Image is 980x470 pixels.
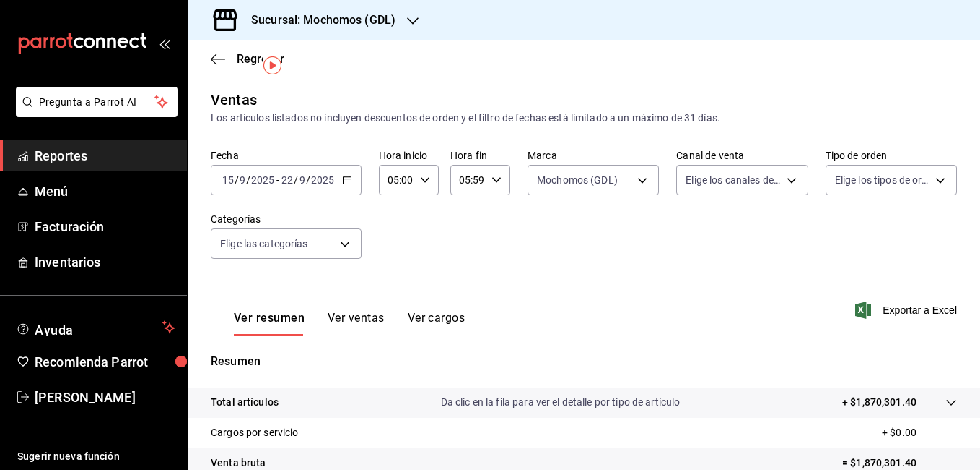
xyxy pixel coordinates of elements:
[835,173,930,187] span: Elige los tipos de orden
[35,217,175,236] span: Facturación
[211,150,362,161] label: Fecha
[528,150,659,161] label: Marca
[35,352,175,372] span: Recomienda Parrot
[220,236,308,251] span: Elige las categorías
[676,150,808,161] label: Canal de venta
[35,319,157,336] span: Ayuda
[408,311,465,336] button: Ver cargos
[537,173,618,187] span: Mochomos (GDL)
[35,181,175,201] span: Menú
[234,311,465,336] div: navigation tabs
[10,105,178,120] a: Pregunta a Parrot AI
[211,395,279,410] p: Total artículos
[310,174,335,186] input: ----
[211,214,362,224] label: Categorías
[237,52,284,66] span: Regresar
[211,425,299,440] p: Cargos por servicio
[211,52,284,66] button: Regresar
[686,173,781,187] span: Elige los canales de venta
[235,174,239,186] span: /
[240,12,395,29] h3: Sucursal: Mochomos (GDL)
[441,395,681,410] p: Da clic en la fila para ver el detalle por tipo de artículo
[35,146,175,166] span: Reportes
[379,150,439,161] label: Hora inicio
[222,174,235,186] input: --
[450,150,510,161] label: Hora fin
[211,111,957,126] div: Los artículos listados no incluyen descuentos de orden y el filtro de fechas está limitado a un m...
[16,87,178,117] button: Pregunta a Parrot AI
[858,302,957,319] button: Exportar a Excel
[263,56,281,74] img: Tooltip marker
[276,174,279,186] span: -
[239,174,246,186] input: --
[35,252,175,272] span: Inventarios
[17,449,175,464] span: Sugerir nueva función
[246,174,250,186] span: /
[882,425,957,440] p: + $0.00
[250,174,275,186] input: ----
[211,89,257,111] div: Ventas
[159,38,170,49] button: open_drawer_menu
[35,388,175,407] span: [PERSON_NAME]
[234,311,305,336] button: Ver resumen
[299,174,306,186] input: --
[294,174,298,186] span: /
[842,395,916,410] p: + $1,870,301.40
[328,311,385,336] button: Ver ventas
[281,174,294,186] input: --
[306,174,310,186] span: /
[826,150,957,161] label: Tipo de orden
[39,95,155,110] span: Pregunta a Parrot AI
[211,353,957,370] p: Resumen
